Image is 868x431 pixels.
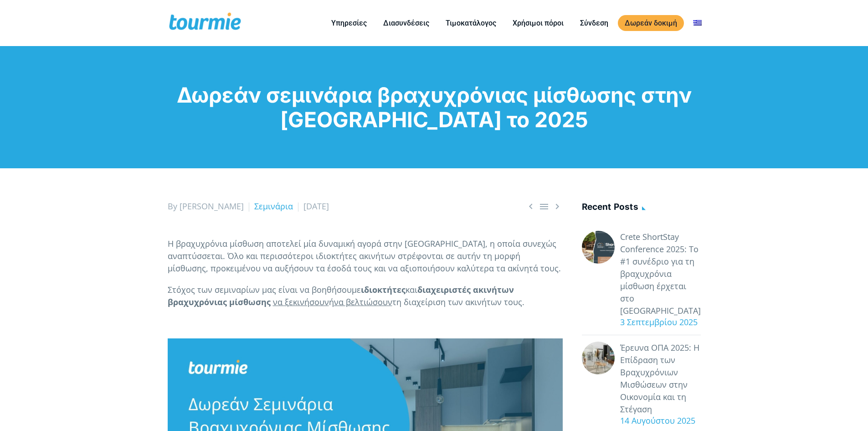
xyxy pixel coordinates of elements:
a: Σεμινάρια [254,201,293,212]
a: Crete ShortStay Conference 2025: Το #1 συνέδριο για τη βραχυχρόνια μίσθωση έρχεται στο [GEOGRAPHI... [620,231,701,317]
h4: Recent posts [582,200,701,215]
span: Next post [552,201,563,212]
a:  [539,201,550,212]
span: να ξεκινήσουν [273,296,329,307]
a:  [525,201,536,212]
div: 14 Αυγούστου 2025 [615,415,701,427]
strong: διαχειριστές ακινήτων βραχυχρόνιας μίσθωσης [168,284,514,307]
span: Previous post [525,201,536,212]
h1: Δωρεάν σεμινάρια βραχυχρόνιας μίσθωσης στην [GEOGRAPHIC_DATA] το 2025 [168,83,701,132]
div: 3 Σεπτεμβρίου 2025 [615,316,701,328]
span: By [PERSON_NAME] [168,201,244,212]
a: Σύνδεση [573,17,615,29]
span: να βελτιώσουν [334,296,392,307]
a: Δωρεάν δοκιμή [618,15,684,31]
strong: ιδιοκτήτες [361,284,406,295]
a: Έρευνα ΟΠΑ 2025: Η Επίδραση των Βραχυχρόνιων Μισθώσεων στην Οικονομία και τη Στέγαση [620,342,701,415]
p: Στόχος των σεμιναρίων μας είναι να βοηθήσουμε και ή τη διαχείριση των ακινήτων τους. [168,284,563,308]
a:  [552,201,563,212]
a: Υπηρεσίες [324,17,374,29]
a: Διασυνδέσεις [376,17,436,29]
a: Τιμοκατάλογος [439,17,503,29]
p: Η βραχυχρόνια μίσθωση αποτελεί μία δυναμική αγορά στην [GEOGRAPHIC_DATA], η οποία συνεχώς αναπτύσ... [168,238,563,275]
span: [DATE] [303,201,329,212]
a: Χρήσιμοι πόροι [506,17,570,29]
